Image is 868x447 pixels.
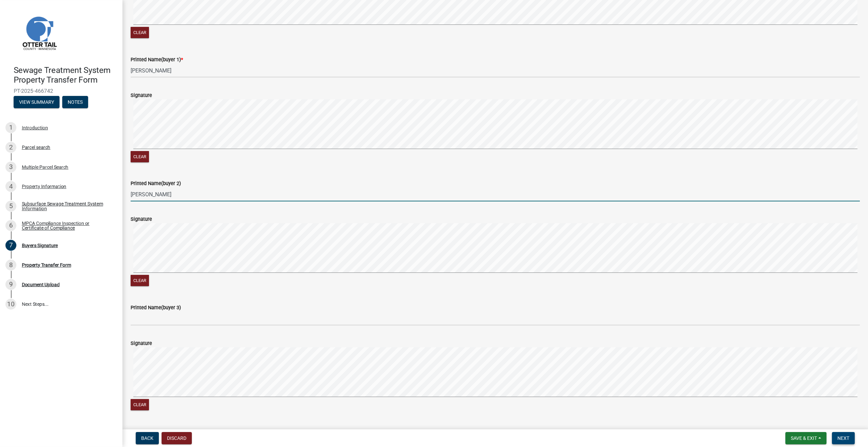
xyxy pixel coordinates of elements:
[131,217,152,222] label: Signature
[5,122,16,133] div: 1
[22,282,60,287] div: Document Upload
[22,145,50,150] div: Parcel search
[131,27,149,38] button: Clear
[785,432,827,444] button: Save & Exit
[62,96,88,108] button: Notes
[22,243,58,248] div: Buyers Signature
[131,181,181,186] label: Printed Name(buyer 2)
[14,7,65,58] img: Otter Tail County, Minnesota
[5,142,16,153] div: 2
[131,93,152,98] label: Signature
[5,162,16,172] div: 3
[131,275,149,286] button: Clear
[22,263,71,267] div: Property Transfer Form
[5,260,16,270] div: 8
[837,435,849,441] span: Next
[22,125,48,130] div: Introduction
[131,57,183,62] label: Printed Name(buyer 1)
[141,435,153,441] span: Back
[791,435,817,441] span: Save & Exit
[5,279,16,290] div: 9
[14,65,117,85] h4: Sewage Treatment System Property Transfer Form
[22,201,112,211] div: Subsurface Sewage Treatment System Information
[22,221,112,230] div: MPCA Compliance Inspection or Certificate of Compliance
[136,432,159,444] button: Back
[14,100,60,105] wm-modal-confirm: Summary
[62,100,88,105] wm-modal-confirm: Notes
[131,305,181,310] label: Printed Name(buyer 3)
[131,151,149,162] button: Clear
[162,432,192,444] button: Discard
[832,432,855,444] button: Next
[5,181,16,192] div: 4
[5,299,16,310] div: 10
[14,96,60,108] button: View Summary
[5,220,16,231] div: 6
[22,165,68,169] div: Multiple Parcel Search
[14,88,109,94] span: PT-2025-466742
[5,201,16,212] div: 5
[131,399,149,410] button: Clear
[5,240,16,251] div: 7
[22,184,66,189] div: Property Information
[131,341,152,346] label: Signature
